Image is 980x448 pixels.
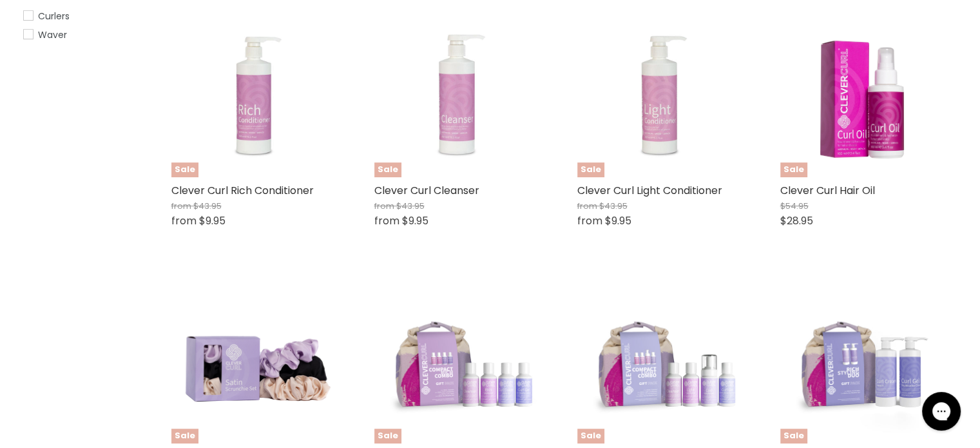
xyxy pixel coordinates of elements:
span: from [577,213,602,228]
span: from [171,200,191,212]
span: Waver [38,28,67,41]
span: from [374,213,399,228]
a: Clever Curl Rich Styling Duo Gift PackSale [780,279,945,443]
span: Sale [577,429,604,443]
span: Sale [780,429,807,443]
span: $43.95 [599,200,628,212]
img: Clever Curl Rich Compact Gift Pack [374,279,539,443]
span: Curlers [38,10,70,23]
span: $9.95 [199,213,226,228]
span: Sale [577,162,604,177]
img: Clever Curl Light Compact Gift Pack [577,279,742,443]
span: $9.95 [402,213,428,228]
span: $43.95 [193,200,222,212]
img: Clever Curl Hair Oil [803,13,921,177]
span: $28.95 [780,213,813,228]
img: Clever Curl Rich Conditioner [191,13,314,177]
a: Clever Curl Hair Oil [780,183,875,198]
img: Clever Curl Light Conditioner [597,13,720,177]
img: Clever Curl Satin Scrunchie Set [171,279,336,443]
span: from [374,200,394,212]
a: Curlers [23,9,142,23]
a: Clever Curl Hair OilSale [780,13,945,177]
a: Waver [23,28,142,42]
a: Clever Curl Rich Compact Gift PackSale [374,279,539,443]
a: Clever Curl Rich ConditionerSale [171,13,336,177]
span: Sale [780,162,807,177]
a: Clever Curl CleanserSale [374,13,539,177]
a: Clever Curl Light Conditioner [577,183,722,198]
a: Clever Curl Rich Conditioner [171,183,314,198]
span: from [577,200,597,212]
span: Sale [374,429,401,443]
span: $9.95 [605,213,631,228]
span: $43.95 [396,200,425,212]
a: Clever Curl Cleanser [374,183,479,198]
a: Clever Curl Light Compact Gift PackSale [577,279,742,443]
a: Clever Curl Satin Scrunchie SetSale [171,279,336,443]
span: from [171,213,197,228]
img: Clever Curl Cleanser [394,13,517,177]
span: Sale [171,162,198,177]
iframe: Gorgias live chat messenger [916,387,967,435]
span: Sale [171,429,198,443]
img: Clever Curl Rich Styling Duo Gift Pack [780,279,945,443]
span: $54.95 [780,200,809,212]
span: Sale [374,162,401,177]
a: Clever Curl Light ConditionerSale [577,13,742,177]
